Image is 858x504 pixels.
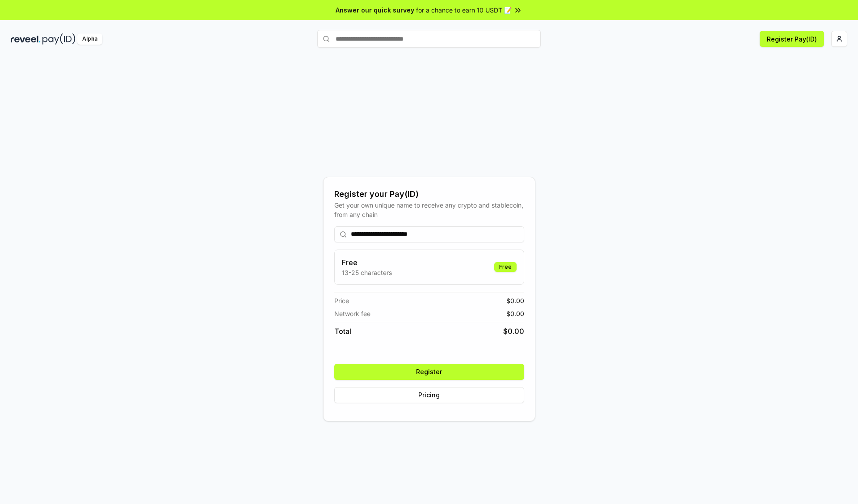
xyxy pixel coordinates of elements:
[760,31,824,47] button: Register Pay(ID)
[342,268,392,277] p: 13-25 characters
[506,309,524,318] span: $ 0.00
[506,296,524,305] span: $ 0.00
[334,309,370,318] span: Network fee
[334,200,524,219] div: Get your own unique name to receive any crypto and stablecoin, from any chain
[77,33,102,45] div: Alpha
[416,5,512,15] span: for a chance to earn 10 USDT 📝
[334,296,349,305] span: Price
[494,262,517,272] div: Free
[42,33,76,45] img: pay_id
[334,326,351,337] span: Total
[334,364,524,380] button: Register
[342,257,392,268] h3: Free
[334,188,524,200] div: Register your Pay(ID)
[336,5,414,15] span: Answer our quick survey
[503,326,524,337] span: $ 0.00
[334,387,524,403] button: Pricing
[11,33,41,45] img: reveel_dark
